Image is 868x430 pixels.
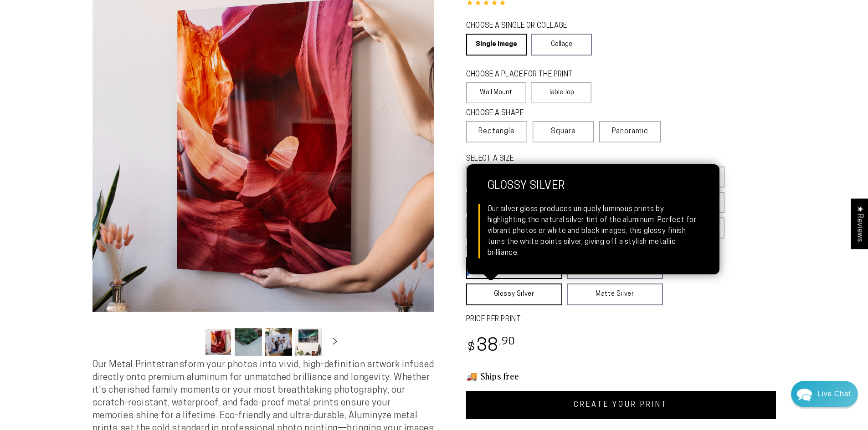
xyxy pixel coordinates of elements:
legend: SELECT A FINISH [466,244,641,255]
a: Glossy White [466,257,562,279]
button: Load image 1 in gallery view [205,328,232,356]
div: Contact Us Directly [817,381,851,407]
span: Square [551,126,576,137]
a: Single Image [466,34,527,56]
label: Table Top [531,82,591,103]
button: Load image 3 in gallery view [265,328,292,356]
label: 10x20 [466,192,515,213]
bdi: 38 [466,338,516,355]
span: Panoramic [612,128,648,135]
legend: SELECT A SIZE [466,154,648,164]
div: Our silver gloss produces uniquely luminous prints by highlighting the natural silver tint of the... [488,204,699,258]
a: CREATE YOUR PRINT [466,391,776,419]
strong: Glossy Silver [488,180,699,204]
button: Load image 4 in gallery view [295,328,322,356]
legend: CHOOSE A SINGLE OR COLLAGE [466,21,584,31]
legend: CHOOSE A PLACE FOR THE PRINT [466,70,583,80]
span: Rectangle [478,126,515,137]
sup: .90 [499,337,515,347]
a: Glossy Silver [466,283,562,305]
a: Matte Silver [567,283,663,305]
label: 5x7 [466,167,515,187]
label: PRICE PER PRINT [466,314,776,325]
button: Slide right [325,332,345,352]
legend: CHOOSE A SHAPE [466,108,585,119]
label: Wall Mount [466,82,527,103]
div: Click to open Judge.me floating reviews tab [851,198,868,249]
label: 20x40 [466,218,515,238]
button: Load image 2 in gallery view [235,328,262,356]
button: Slide left [182,332,202,352]
h3: 🚚 Ships free [466,370,776,382]
div: Chat widget toggle [791,381,858,407]
span: $ [467,342,475,354]
a: Collage [531,34,592,56]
